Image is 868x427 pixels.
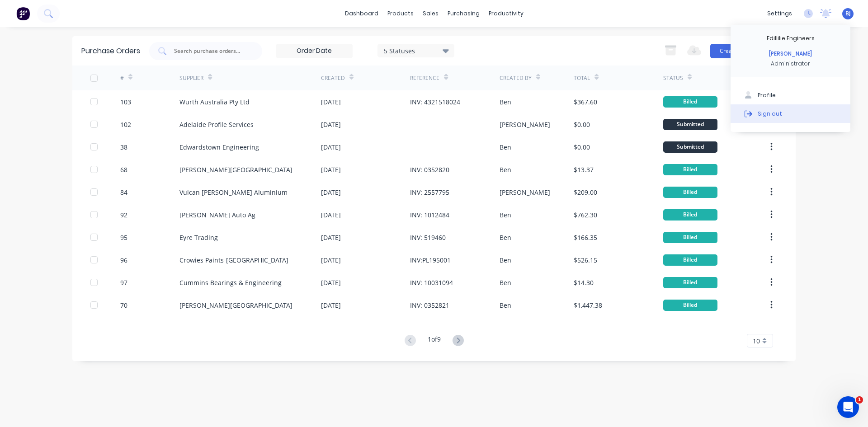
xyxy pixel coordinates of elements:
div: Wurth Australia Pty Ltd [179,97,250,107]
div: 38 [120,142,127,152]
button: Profile [731,86,850,104]
div: $13.37 [574,165,594,174]
div: products [383,7,418,20]
div: INV: 0352821 [410,300,449,310]
div: [PERSON_NAME] Auto Ag [179,210,255,220]
div: 70 [120,300,127,310]
div: $762.30 [574,210,597,220]
div: productivity [484,7,528,20]
div: 84 [120,188,127,197]
div: Ben [500,210,511,220]
span: BJ [845,9,851,18]
div: Total [574,74,590,82]
div: settings [763,7,797,20]
div: Ben [500,142,511,152]
div: $0.00 [574,120,590,129]
div: [DATE] [321,210,341,220]
div: Vulcan [PERSON_NAME] Aluminium [179,188,288,197]
div: $209.00 [574,188,597,197]
div: Billed [663,300,717,311]
span: 1 [856,396,863,404]
div: Supplier [179,74,203,82]
div: Billed [663,164,717,175]
div: Billed [663,209,717,221]
div: Billed [663,232,717,243]
div: Status [663,74,683,82]
div: INV: 519460 [410,233,446,242]
div: Ben [500,97,511,107]
input: Order Date [276,44,352,58]
div: Profile [758,91,776,99]
div: 92 [120,210,127,220]
div: Adelaide Profile Services [179,120,254,129]
div: Created By [500,74,532,82]
div: [DATE] [321,188,341,197]
div: INV: 1012484 [410,210,449,220]
div: [DATE] [321,278,341,287]
div: $166.35 [574,233,597,242]
div: $0.00 [574,142,590,152]
div: 96 [120,255,127,265]
div: Sign out [758,109,782,117]
div: Billed [663,187,717,198]
div: [PERSON_NAME][GEOGRAPHIC_DATA] [179,300,292,310]
a: dashboard [340,7,383,20]
div: [PERSON_NAME] [500,120,550,129]
div: Submitted [663,119,717,130]
div: 103 [120,97,131,107]
div: [DATE] [321,120,341,129]
div: Purchase Orders [81,46,140,56]
div: 102 [120,120,131,129]
div: $526.15 [574,255,597,265]
div: $367.60 [574,97,597,107]
div: [DATE] [321,255,341,265]
button: Create purchase order [710,44,787,58]
div: $1,447.38 [574,300,602,310]
div: INV: 4321518024 [410,97,460,107]
div: [DATE] [321,165,341,174]
input: Search purchase orders... [173,47,248,56]
div: [PERSON_NAME] [769,50,812,58]
div: Ben [500,278,511,287]
div: purchasing [443,7,484,20]
span: 10 [753,336,760,346]
div: Reference [410,74,439,82]
div: 95 [120,233,127,242]
div: Edwardstown Engineering [179,142,259,152]
button: Sign out [731,104,850,122]
div: [PERSON_NAME][GEOGRAPHIC_DATA] [179,165,292,174]
div: sales [418,7,443,20]
div: 1 of 9 [428,334,441,347]
div: Billed [663,254,717,266]
div: Cummins Bearings & Engineering [179,278,282,287]
div: Billed [663,277,717,288]
div: INV: 2557795 [410,188,449,197]
div: INV: 0352820 [410,165,449,174]
div: # [120,74,124,82]
div: Eyre Trading [179,233,218,242]
div: Created [321,74,345,82]
div: Ben [500,255,511,265]
div: Edillilie Engineers [767,34,815,42]
div: Ben [500,233,511,242]
iframe: Intercom live chat [837,396,859,418]
div: [DATE] [321,233,341,242]
div: Crowies Paints-[GEOGRAPHIC_DATA] [179,255,288,265]
div: 68 [120,165,127,174]
div: $14.30 [574,278,594,287]
div: 97 [120,278,127,287]
div: [DATE] [321,300,341,310]
img: Factory [16,7,30,20]
div: Ben [500,165,511,174]
div: INV:PL195001 [410,255,451,265]
div: 5 Statuses [384,46,448,55]
div: Administrator [771,60,810,68]
div: Submitted [663,141,717,153]
div: [DATE] [321,142,341,152]
div: [PERSON_NAME] [500,188,550,197]
div: INV: 10031094 [410,278,453,287]
div: [DATE] [321,97,341,107]
div: Billed [663,96,717,108]
div: Ben [500,300,511,310]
